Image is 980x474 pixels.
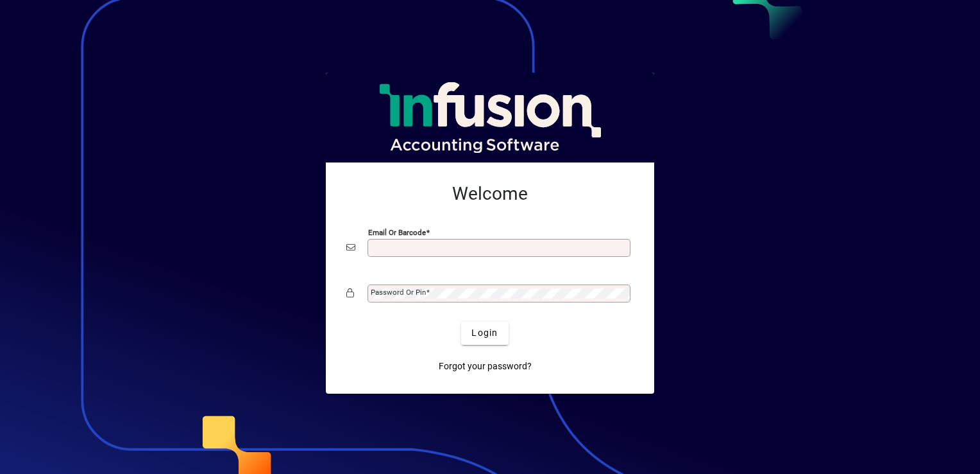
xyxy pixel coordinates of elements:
[439,360,532,373] span: Forgot your password?
[368,227,426,236] mat-label: Email or Barcode
[471,326,498,340] span: Login
[371,288,426,297] mat-label: Password or Pin
[346,183,634,205] h2: Welcome
[461,322,508,345] button: Login
[434,355,537,378] a: Forgot your password?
